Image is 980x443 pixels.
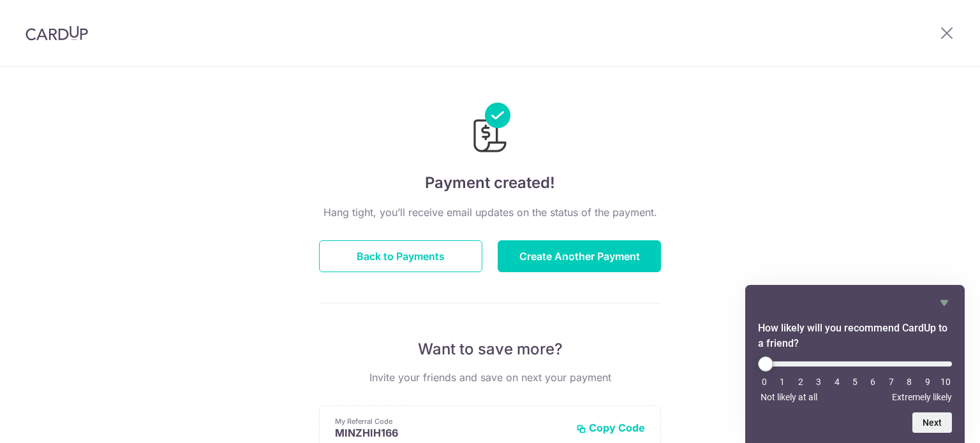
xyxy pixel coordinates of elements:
div: How likely will you recommend CardUp to a friend? Select an option from 0 to 10, with 0 being Not... [758,295,952,433]
li: 0 [758,377,771,387]
li: 5 [849,377,861,387]
h2: How likely will you recommend CardUp to a friend? Select an option from 0 to 10, with 0 being Not... [758,321,952,351]
button: Hide survey [937,295,952,310]
p: Invite your friends and save on next your payment [319,370,661,385]
li: 4 [831,377,843,387]
button: Copy Code [576,421,645,434]
p: Hang tight, you’ll receive email updates on the status of the payment. [319,205,661,220]
h4: Payment created! [319,171,661,194]
p: Want to save more? [319,339,661,359]
div: How likely will you recommend CardUp to a friend? Select an option from 0 to 10, with 0 being Not... [758,356,952,402]
span: Extremely likely [892,392,952,402]
button: Next question [912,412,952,433]
li: 1 [776,377,789,387]
li: 10 [939,377,952,387]
img: CardUp [26,25,88,41]
p: My Referral Code [335,416,566,426]
span: Not likely at all [761,392,817,402]
li: 8 [903,377,916,387]
li: 7 [885,377,898,387]
li: 3 [812,377,825,387]
button: Back to Payments [319,240,482,272]
img: Payments [470,103,510,156]
button: Create Another Payment [498,240,661,272]
li: 6 [866,377,879,387]
p: MINZHIH166 [335,426,566,439]
li: 2 [794,377,807,387]
li: 9 [921,377,934,387]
